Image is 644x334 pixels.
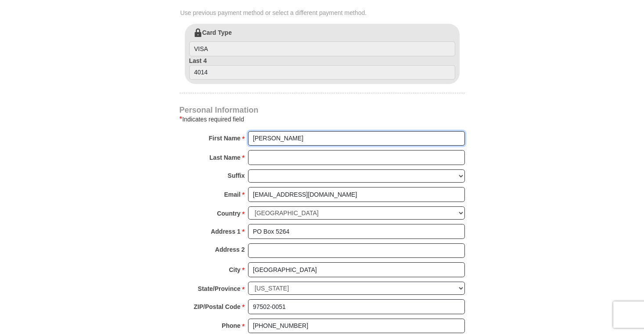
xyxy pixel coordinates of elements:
strong: Country [217,207,241,220]
input: Last 4 [189,65,455,80]
strong: State/Province [198,283,241,295]
span: Use previous payment method or select a different payment method. [180,8,466,17]
strong: Last Name [209,151,241,164]
strong: First Name [209,132,241,144]
strong: Email [224,188,241,201]
strong: Address 2 [215,243,245,256]
h4: Personal Information [180,106,465,114]
strong: Address 1 [211,225,241,238]
label: Card Type [189,28,455,56]
strong: Phone [222,319,241,332]
strong: Suffix [228,169,245,182]
strong: ZIP/Postal Code [194,301,241,313]
strong: City [229,264,240,276]
div: Indicates required field [180,114,465,125]
label: Last 4 [189,56,455,80]
input: Card Type [189,41,455,56]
